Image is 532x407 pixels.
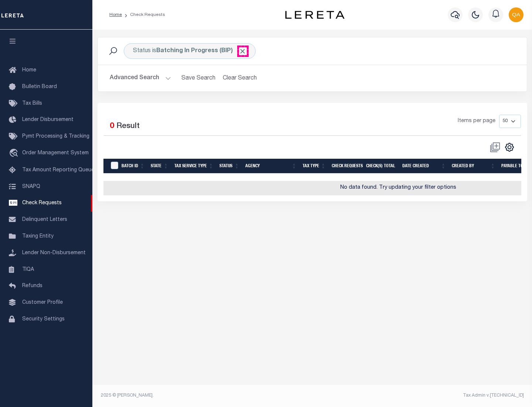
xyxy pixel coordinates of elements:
[177,71,220,85] button: Save Search
[22,184,40,189] span: SNAPQ
[122,11,165,18] li: Check Requests
[239,47,246,55] span: Click to Remove
[242,159,300,174] th: Agency: activate to sort column ascending
[318,392,524,399] div: Tax Admin v.[TECHNICAL_ID]
[119,159,148,174] th: Batch Id: activate to sort column ascending
[329,159,363,174] th: Check Requests
[300,159,329,174] th: Tax Type: activate to sort column ascending
[22,217,67,222] span: Delinquent Letters
[22,234,54,239] span: Taxing Entity
[9,149,21,158] i: travel_explore
[22,101,42,106] span: Tax Bills
[22,117,74,122] span: Lender Disbursement
[116,121,140,132] label: Result
[285,11,344,19] img: logo-dark.svg
[458,117,495,125] span: Items per page
[363,159,399,174] th: Check(s) Total
[148,159,171,174] th: State: activate to sort column ascending
[22,283,42,289] span: Refunds
[22,250,86,256] span: Lender Non-Disbursement
[220,71,260,85] button: Clear Search
[449,159,498,174] th: Created By: activate to sort column ascending
[109,13,122,17] a: Home
[22,151,89,156] span: Order Management System
[95,392,313,399] div: 2025 © [PERSON_NAME].
[22,134,89,139] span: Pymt Processing & Tracking
[110,122,114,130] span: 0
[124,43,256,59] div: Status is
[22,300,63,305] span: Customer Profile
[399,159,449,174] th: Date Created: activate to sort column ascending
[22,84,57,90] span: Bulletin Board
[171,159,216,174] th: Tax Service Type: activate to sort column ascending
[22,168,94,173] span: Tax Amount Reporting Queue
[110,71,171,85] button: Advanced Search
[22,267,34,272] span: TIQA
[22,68,36,73] span: Home
[22,201,62,206] span: Check Requests
[509,7,524,22] img: svg+xml;base64,PHN2ZyB4bWxucz0iaHR0cDovL3d3dy53My5vcmcvMjAwMC9zdmciIHBvaW50ZXItZXZlbnRzPSJub25lIi...
[216,159,242,174] th: Status: activate to sort column ascending
[156,48,246,54] b: Batching In Progress (BIP)
[22,317,65,322] span: Security Settings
